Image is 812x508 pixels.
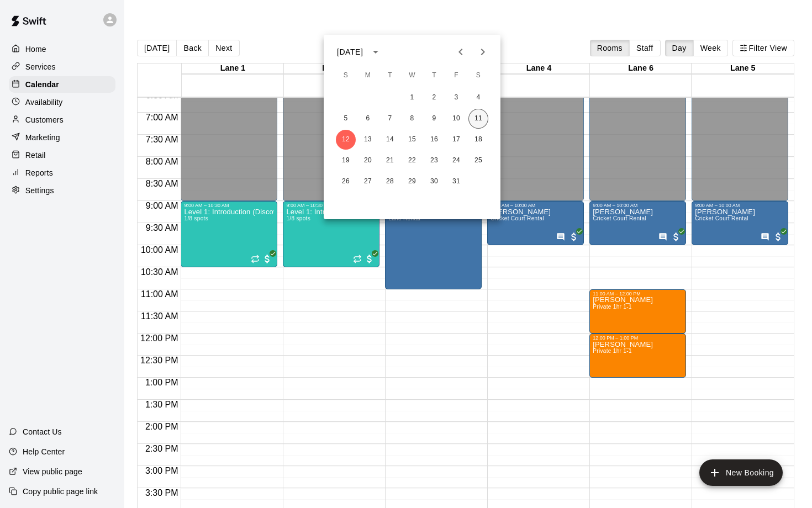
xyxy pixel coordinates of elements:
button: 6 [358,109,378,129]
button: 11 [468,109,488,129]
span: Thursday [424,65,444,87]
button: 23 [424,151,444,171]
button: 12 [336,130,356,150]
button: 19 [336,151,356,171]
button: 31 [446,172,466,192]
button: 1 [402,88,422,108]
button: 9 [424,109,444,129]
button: 17 [446,130,466,150]
button: Next month [472,41,494,63]
button: 2 [424,88,444,108]
button: 27 [358,172,378,192]
button: 28 [380,172,400,192]
div: [DATE] [337,46,363,58]
button: 29 [402,172,422,192]
button: 4 [468,88,488,108]
button: 3 [446,88,466,108]
button: 21 [380,151,400,171]
button: 26 [336,172,356,192]
button: calendar view is open, switch to year view [366,43,385,61]
span: Sunday [336,65,356,87]
button: Previous month [450,41,472,63]
button: 24 [446,151,466,171]
button: 10 [446,109,466,129]
button: 30 [424,172,444,192]
button: 18 [468,130,488,150]
button: 13 [358,130,378,150]
span: Saturday [468,65,488,87]
span: Tuesday [380,65,400,87]
button: 7 [380,109,400,129]
button: 20 [358,151,378,171]
button: 14 [380,130,400,150]
span: Wednesday [402,65,422,87]
button: 16 [424,130,444,150]
button: 22 [402,151,422,171]
button: 25 [468,151,488,171]
button: 5 [336,109,356,129]
span: Friday [446,65,466,87]
button: 8 [402,109,422,129]
span: Monday [358,65,378,87]
button: 15 [402,130,422,150]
